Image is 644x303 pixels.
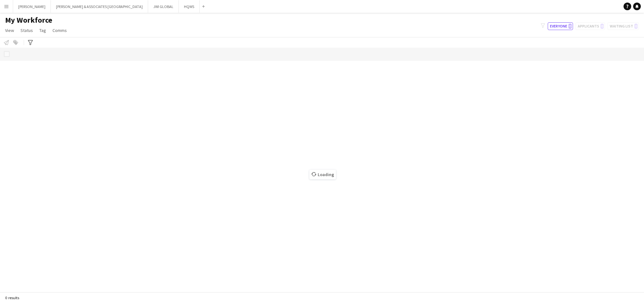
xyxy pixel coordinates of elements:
app-action-btn: Advanced filters [27,39,34,46]
a: Status [18,26,36,35]
a: Tag [37,26,49,35]
button: HQWS [179,0,200,13]
span: Comms [52,27,67,33]
span: Loading [309,170,336,179]
a: View [3,26,17,35]
span: View [5,27,14,33]
button: [PERSON_NAME] & ASSOCIATES [GEOGRAPHIC_DATA] [51,0,148,13]
span: Tag [39,27,46,33]
span: Status [20,27,33,33]
span: 0 [568,24,572,29]
button: [PERSON_NAME] [13,0,51,13]
a: Comms [50,26,69,35]
span: My Workforce [5,15,52,25]
button: Everyone0 [548,22,573,30]
button: JWI GLOBAL [148,0,179,13]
